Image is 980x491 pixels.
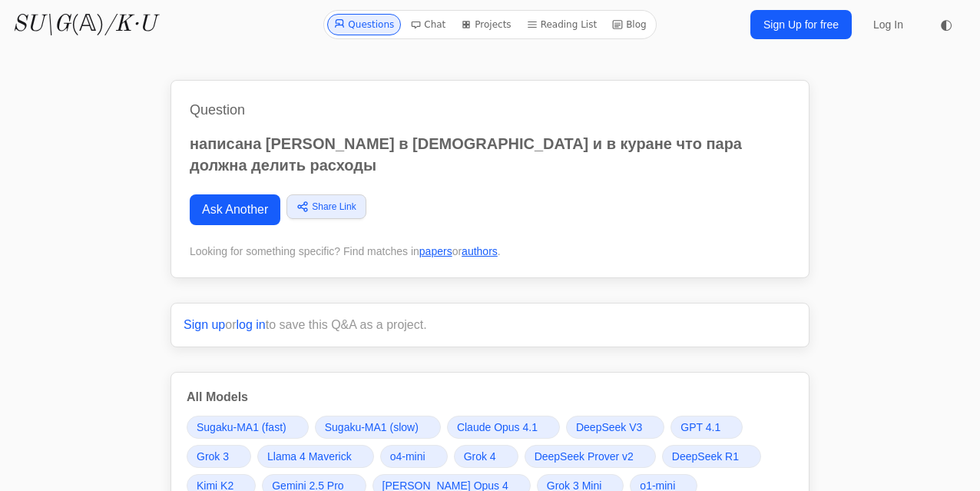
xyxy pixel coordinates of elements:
[12,13,71,36] i: SU\G
[535,449,634,464] span: DeepSeek Prover v2
[419,245,452,257] a: papers
[525,445,656,468] a: DeepSeek Prover v2
[312,200,356,214] span: Share Link
[457,420,538,435] span: Claude Opus 4.1
[404,14,452,35] a: Chat
[380,445,448,468] a: o4-mini
[187,388,793,406] h3: All Models
[670,416,743,439] a: GPT 4.1
[447,416,560,439] a: Claude Opus 4.1
[104,13,156,36] i: /K·U
[390,449,425,464] span: o4-mini
[190,244,790,259] div: Looking for something specific? Find matches in or .
[680,420,720,435] span: GPT 4.1
[187,445,251,468] a: Grok 3
[187,416,309,439] a: Sugaku-MA1 (fast)
[521,14,604,35] a: Reading List
[462,245,498,257] a: authors
[606,14,653,35] a: Blog
[327,14,401,35] a: Questions
[576,420,642,435] span: DeepSeek V3
[566,416,664,439] a: DeepSeek V3
[325,420,419,435] span: Sugaku-MA1 (slow)
[257,445,374,468] a: Llama 4 Maverick
[184,318,225,331] a: Sign up
[197,449,229,464] span: Grok 3
[931,9,962,40] button: ◐
[454,445,518,468] a: Grok 4
[315,416,441,439] a: Sugaku-MA1 (slow)
[672,449,739,464] span: DeepSeek R1
[190,99,790,121] h1: Question
[662,445,761,468] a: DeepSeek R1
[455,14,517,35] a: Projects
[12,11,156,38] a: SU\G(𝔸)/K·U
[190,133,790,176] p: написана [PERSON_NAME] в [DEMOGRAPHIC_DATA] и в куране что пара должна делить расходы
[267,449,352,464] span: Llama 4 Maverick
[940,18,952,32] span: ◐
[864,11,912,38] a: Log In
[464,449,496,464] span: Grok 4
[184,316,796,334] p: or to save this Q&A as a project.
[197,420,286,435] span: Sugaku-MA1 (fast)
[750,10,852,39] a: Sign Up for free
[190,194,280,225] a: Ask Another
[237,318,266,331] a: log in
